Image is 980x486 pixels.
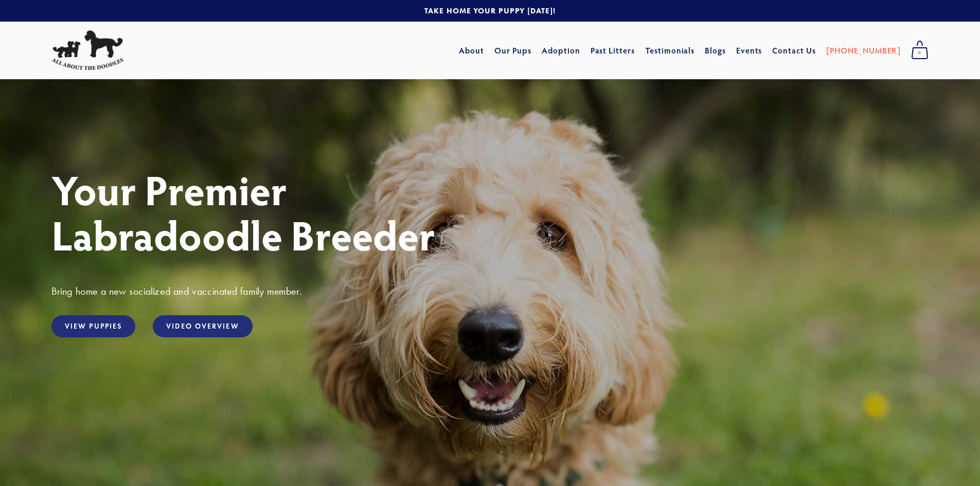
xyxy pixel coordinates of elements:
a: About [459,41,484,60]
span: 0 [911,46,929,60]
a: Blogs [705,41,726,60]
h3: Bring home a new socialized and vaccinated family member. [51,284,929,298]
a: Events [736,41,762,60]
a: 0 items in cart [906,38,934,63]
a: Testimonials [645,41,695,60]
img: All About The Doodles [51,30,123,70]
a: View Puppies [51,315,135,337]
a: Contact Us [772,41,816,60]
a: Video Overview [153,315,252,337]
a: Our Pups [494,41,532,60]
a: Adoption [542,41,580,60]
h1: Your Premier Labradoodle Breeder [51,167,929,257]
a: Past Litters [591,45,635,56]
a: [PHONE_NUMBER] [826,41,901,60]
